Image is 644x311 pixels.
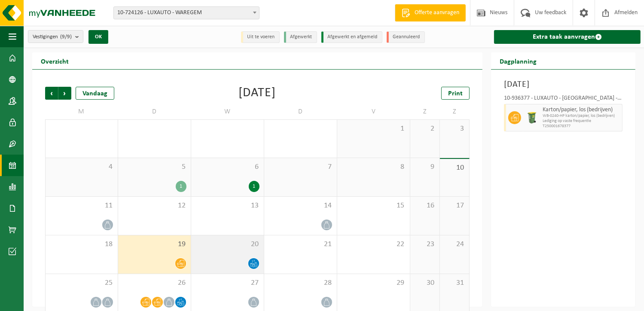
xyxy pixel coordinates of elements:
[195,240,259,249] span: 20
[543,119,620,124] span: Lediging op vaste frequentie
[337,104,410,119] td: V
[45,104,118,119] td: M
[50,240,113,249] span: 18
[195,162,259,172] span: 6
[195,201,259,210] span: 13
[525,111,538,124] img: WB-0240-HPE-GN-50
[122,278,186,288] span: 26
[494,30,641,44] a: Extra taak aanvragen
[543,124,620,129] span: T250001678377
[269,124,333,134] span: 31
[342,240,406,249] span: 22
[415,162,435,172] span: 9
[415,240,435,249] span: 23
[249,181,259,192] div: 1
[269,278,333,288] span: 28
[440,104,470,119] td: Z
[195,278,259,288] span: 27
[448,90,463,97] span: Print
[342,162,406,172] span: 8
[342,201,406,210] span: 15
[543,113,620,119] span: WB-0240-HP karton/papier, los (bedrijven)
[28,30,83,43] button: Vestigingen(9/9)
[50,162,113,172] span: 4
[114,7,259,19] span: 10-724126 - LUXAUTO - WAREGEM
[444,201,465,210] span: 17
[33,30,72,43] span: Vestigingen
[195,124,259,134] span: 30
[395,4,466,21] a: Offerte aanvragen
[342,278,406,288] span: 29
[415,201,435,210] span: 16
[269,240,333,249] span: 21
[122,124,186,134] span: 29
[176,181,186,192] div: 1
[50,278,113,288] span: 25
[32,52,77,69] h2: Overzicht
[118,104,191,119] td: D
[122,162,186,172] span: 5
[410,104,440,119] td: Z
[321,31,382,43] li: Afgewerkt en afgemeld
[444,278,465,288] span: 31
[284,31,317,43] li: Afgewerkt
[264,104,337,119] td: D
[269,162,333,172] span: 7
[89,30,108,44] button: OK
[444,240,465,249] span: 24
[50,124,113,134] span: 28
[412,9,461,17] span: Offerte aanvragen
[60,34,72,40] count: (9/9)
[113,6,259,19] span: 10-724126 - LUXAUTO - WAREGEM
[239,87,276,100] div: [DATE]
[504,95,623,104] div: 10-936377 - LUXAUTO - [GEOGRAPHIC_DATA] - [GEOGRAPHIC_DATA]
[76,87,114,100] div: Vandaag
[415,124,435,134] span: 2
[241,31,280,43] li: Uit te voeren
[543,107,620,113] span: Karton/papier, los (bedrijven)
[122,201,186,210] span: 12
[441,87,470,100] a: Print
[58,87,71,100] span: Volgende
[122,240,186,249] span: 19
[444,124,465,134] span: 3
[415,278,435,288] span: 30
[504,78,623,91] h3: [DATE]
[50,201,113,210] span: 11
[269,201,333,210] span: 14
[342,124,406,134] span: 1
[444,163,465,173] span: 10
[387,31,425,43] li: Geannuleerd
[191,104,264,119] td: W
[45,87,58,100] span: Vorige
[491,52,545,69] h2: Dagplanning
